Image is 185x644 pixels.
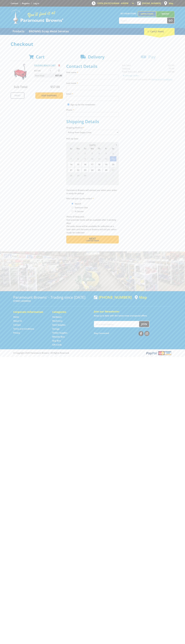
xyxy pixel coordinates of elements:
[96,147,102,150] span: Th
[68,167,74,173] span: 21
[74,205,89,210] label: Someone Else
[66,92,119,95] label: Email
[82,173,88,178] span: 30
[89,151,95,156] span: 3
[82,156,88,161] span: 9
[103,173,109,178] span: 3
[52,331,67,334] a: Go to the Timber Supplies page
[36,54,45,60] span: Cart
[89,144,96,146] span: [DATE]
[66,215,116,234] em: Photo ID Required. Non-preorder items will be available after 5 working days Pre-order items will...
[138,11,156,16] a: Gepps Cross
[66,112,119,117] input: Please enter your telephone number.
[110,147,117,150] span: Sa
[27,28,71,35] a: Go to the BROWNS Scrap Metal Services page
[103,147,109,150] span: Fr
[103,162,109,167] span: 19
[156,11,175,21] a: Mount [PERSON_NAME]
[13,64,29,80] img: FOLDING BEACH CART
[13,299,91,303] p: [STREET_ADDRESS]
[72,210,73,212] input: Please select who will pick up the order.
[89,156,95,161] span: 10
[145,351,172,356] img: PayPal, Mastercard, Visa accepted
[13,310,47,314] h5: Corporate Information
[33,2,39,5] a: Log in
[75,151,81,156] span: 1
[89,173,95,178] span: 1
[82,147,88,150] span: Tu
[89,167,95,173] span: 24
[68,147,74,150] span: Su
[13,319,22,322] a: Go to the About Us page
[66,130,119,135] select: Please select a shipping method.
[22,2,30,5] a: Go to the registration page
[13,331,20,334] a: Go to the Privacy page
[68,178,74,184] span: 5
[52,310,86,314] h5: Categories
[14,85,27,89] span: Sub Total
[70,103,95,106] label: Sign up for the newsletter
[35,92,63,99] a: Keep Shopping
[13,327,34,330] a: Go to the Terms and Conditions page
[82,178,88,184] span: 7
[66,235,119,243] button: Next Confirm order
[89,178,95,184] span: 8
[68,156,74,161] span: 7
[110,162,117,167] span: 20
[52,323,65,326] a: Go to the Steel Supplies page
[13,295,91,299] h3: Paramount Browns' - Trading since [DATE]
[52,327,60,330] a: Go to the Storage page
[94,330,149,336] div: Stay Connected
[66,75,119,79] input: Please enter your first name.
[34,74,63,78] p: Item total:
[110,151,117,156] span: 6
[135,295,147,299] a: View a map of Gepps Cross location
[55,74,62,78] span: $57.00
[34,64,56,67] a: FOLDING BEACH CART
[103,156,109,161] span: 12
[72,207,73,208] input: Please select who will pick up the order.
[119,18,167,23] input: Search
[66,119,119,124] h2: Shipping Details
[34,69,48,72] p: $57.00
[11,9,63,24] img: Paramount Browns'
[66,137,119,140] label: Pick Up Date
[110,156,117,161] span: 13
[11,41,175,47] h1: Checkout
[72,203,73,204] input: Please select who will pick up the order.
[89,237,96,240] span: Next
[66,85,119,90] input: Please enter your last name.
[13,323,21,326] a: Go to the Contact page
[94,321,139,327] input: Your email address
[96,178,102,184] span: 9
[103,167,109,173] span: 26
[96,173,102,178] span: 2
[96,167,102,173] span: 25
[103,151,109,156] span: 5
[50,85,60,89] span: $57.00
[167,18,174,23] button: Go
[66,71,119,74] label: First name
[66,64,119,69] h2: Contact Details
[110,167,117,173] span: 27
[110,178,117,184] span: 11
[52,339,61,342] a: Go to the Skip Bins page
[94,295,132,299] div: [PHONE_NUMBER]
[11,28,26,35] a: Go to the Products page
[52,335,65,338] a: Go to the Wheelie Bins page
[74,209,85,214] label: A Courier
[111,2,128,5] span: 10:00am - 4:00pm
[96,162,102,167] span: 18
[75,173,81,178] span: 29
[66,96,119,101] input: Please enter your email address.
[66,81,119,85] label: Last name
[155,30,164,33] span: (1 item)
[82,167,88,173] span: 23
[68,162,74,167] span: 14
[75,178,81,184] span: 6
[103,178,109,184] span: 10
[58,64,60,67] a: Remove from cart
[11,92,24,99] a: Print
[68,173,74,178] span: 28
[75,162,81,167] span: 15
